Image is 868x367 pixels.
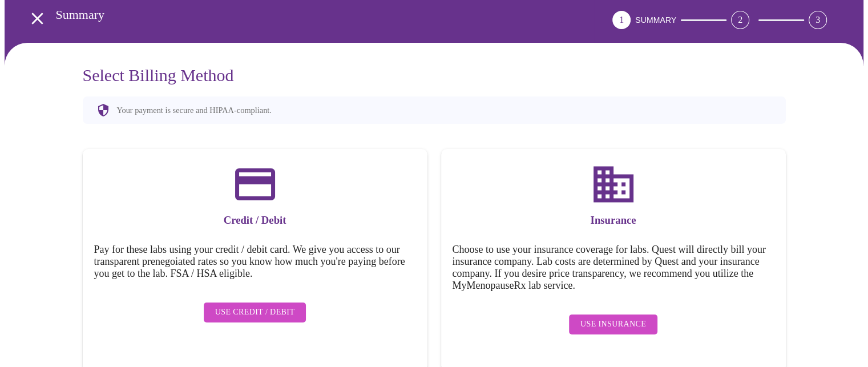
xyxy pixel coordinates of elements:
h3: Summary [56,7,549,22]
p: Your payment is secure and HIPAA-compliant. [117,106,272,115]
button: Use Credit / Debit [204,303,306,322]
div: 1 [612,11,631,29]
span: Use Insurance [580,317,646,332]
span: Use Credit / Debit [215,305,295,320]
h3: Credit / Debit [94,214,416,227]
button: Use Insurance [569,314,657,334]
h5: Choose to use your insurance coverage for labs. Quest will directly bill your insurance company. ... [453,244,774,292]
div: 2 [731,11,749,29]
h5: Pay for these labs using your credit / debit card. We give you access to our transparent prenegoi... [94,244,416,280]
div: 3 [809,11,827,29]
span: SUMMARY [635,15,676,25]
button: open drawer [21,2,54,35]
h3: Select Billing Method [83,66,786,85]
h3: Insurance [453,214,774,227]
